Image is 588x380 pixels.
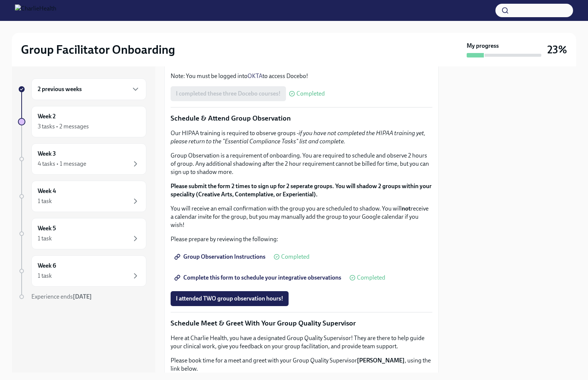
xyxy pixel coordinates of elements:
[547,43,567,56] h3: 23%
[248,72,262,80] a: OKTA
[171,270,346,285] a: Complete this form to schedule your integrative observations
[21,42,175,57] h2: Group Facilitator Onboarding
[176,253,265,261] span: Group Observation Instructions
[38,150,56,158] h6: Week 3
[31,78,146,100] div: 2 previous weeks
[296,91,325,97] span: Completed
[402,205,411,212] strong: not
[357,357,405,364] strong: [PERSON_NAME]
[176,274,341,281] span: Complete this form to schedule your integrative observations
[38,160,86,168] div: 4 tasks • 1 message
[38,187,56,195] h6: Week 4
[171,205,432,229] p: You will receive an email confirmation with the group you are scheduled to shadow. You will recei...
[38,122,89,131] div: 3 tasks • 2 messages
[171,334,432,351] p: Here at Charlie Health, you have a designated Group Quality Supervisor! They are there to help gu...
[171,249,271,264] a: Group Observation Instructions
[73,293,92,300] strong: [DATE]
[171,235,432,243] p: Please prepare by reviewing the following:
[18,218,146,249] a: Week 51 task
[467,42,499,50] strong: My progress
[15,4,56,16] img: CharlieHealth
[171,113,432,123] p: Schedule & Attend Group Observation
[38,112,56,121] h6: Week 2
[18,181,146,212] a: Week 41 task
[171,183,432,198] strong: Please submit the form 2 times to sign up for 2 seperate groups. You will shadow 2 groups within ...
[18,143,146,175] a: Week 34 tasks • 1 message
[171,152,432,176] p: Group Observation is a requirement of onboarding. You are required to schedule and observe 2 hour...
[38,85,82,93] h6: 2 previous weeks
[38,224,56,233] h6: Week 5
[18,255,146,287] a: Week 61 task
[171,356,432,373] p: Please book time for a meet and greet with your Group Quality Supervisor , using the link below.
[18,106,146,137] a: Week 23 tasks • 2 messages
[38,234,52,243] div: 1 task
[38,272,52,280] div: 1 task
[171,318,432,328] p: Schedule Meet & Greet With Your Group Quality Supervisor
[171,129,432,146] p: Our HIPAA training is required to observe groups -
[31,293,92,300] span: Experience ends
[176,295,283,302] span: I attended TWO group observation hours!
[357,275,385,281] span: Completed
[171,291,289,306] button: I attended TWO group observation hours!
[38,262,56,270] h6: Week 6
[171,130,425,145] em: if you have not completed the HIPAA training yet, please return to the "Essential Compliance Task...
[281,254,309,260] span: Completed
[171,72,432,80] p: Note: You must be logged into to access Docebo!
[38,197,52,205] div: 1 task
